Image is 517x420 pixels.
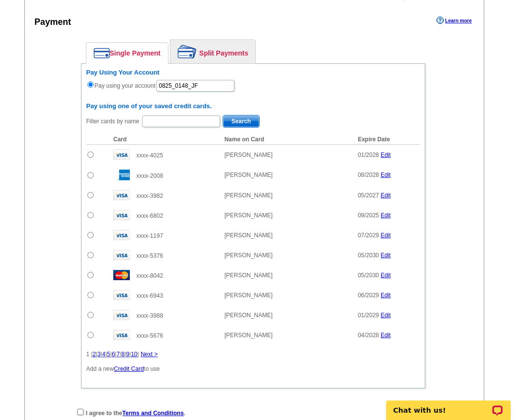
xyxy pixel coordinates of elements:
button: Search [223,115,260,128]
a: Edit [381,292,391,299]
span: Search [223,115,259,127]
p: Add a new to use [86,364,420,373]
strong: I agree to the . [86,410,186,417]
span: 05/2030 [358,252,379,259]
a: Edit [381,152,391,158]
img: visa.gif [113,210,130,220]
span: xxxx-2008 [136,172,163,179]
a: Edit [381,272,391,279]
span: 01/2029 [358,312,379,319]
span: [PERSON_NAME] [225,152,273,158]
span: 07/2029 [358,232,379,239]
img: visa.gif [113,330,130,340]
span: xxxx-6943 [136,292,163,299]
img: visa.gif [113,230,130,240]
th: Name on Card [220,134,353,145]
span: 05/2027 [358,192,379,199]
div: Payment [35,16,71,29]
a: Next > [141,351,158,358]
span: [PERSON_NAME] [225,252,273,259]
a: Edit [381,232,391,239]
div: 1 | | | | | | | | | | [86,350,420,359]
a: 7 [117,351,120,358]
label: Filter cards by name [86,117,140,126]
span: xxxx-4025 [136,152,163,159]
img: visa.gif [113,150,130,160]
span: xxxx-3988 [136,312,163,319]
a: 3 [97,351,101,358]
span: [PERSON_NAME] [225,212,273,219]
a: 9 [126,351,129,358]
img: split-payment.png [178,45,197,58]
img: visa.gif [113,190,130,200]
a: Learn more [436,17,472,24]
span: [PERSON_NAME] [225,232,273,239]
a: Edit [381,332,391,339]
span: 01/2028 [358,152,379,158]
a: 5 [107,351,110,358]
span: [PERSON_NAME] [225,312,273,319]
img: visa.gif [113,310,130,320]
img: visa.gif [113,290,130,300]
span: xxxx-5376 [136,252,163,259]
span: [PERSON_NAME] [225,272,273,279]
a: Single Payment [86,43,168,63]
img: amex.gif [113,170,130,180]
a: 2 [93,351,96,358]
th: Expire Date [353,134,420,145]
th: Card [108,134,220,145]
span: 09/2025 [358,212,379,219]
h6: Pay using one of your saved credit cards. [86,102,420,110]
img: mast.gif [113,270,130,280]
a: Edit [381,312,391,319]
span: 05/2030 [358,272,379,279]
a: 10 [131,351,137,358]
a: Terms and Conditions [123,410,184,417]
span: 06/2029 [358,292,379,299]
span: xxxx-8042 [136,272,163,279]
a: Edit [381,212,391,219]
span: 08/2028 [358,172,379,178]
a: Edit [381,172,391,178]
img: single-payment.png [94,48,110,58]
span: xxxx-3982 [136,192,163,199]
a: Credit Card [114,365,144,372]
h6: Pay Using Your Account [86,69,420,76]
a: 4 [102,351,105,358]
span: xxxx-6802 [136,212,163,219]
iframe: LiveChat chat widget [380,389,517,420]
a: 6 [112,351,115,358]
span: xxxx-1197 [136,232,163,239]
a: 8 [122,351,125,358]
span: [PERSON_NAME] [225,332,273,339]
a: Split Payments [170,40,255,63]
img: visa.gif [113,250,130,260]
span: xxxx-5676 [136,332,163,339]
a: Edit [381,192,391,199]
span: [PERSON_NAME] [225,292,273,299]
span: [PERSON_NAME] [225,172,273,178]
a: Edit [381,252,391,259]
div: Pay using your account [86,69,420,93]
span: [PERSON_NAME] [225,192,273,199]
span: 04/2028 [358,332,379,339]
input: PO #: [156,80,234,92]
